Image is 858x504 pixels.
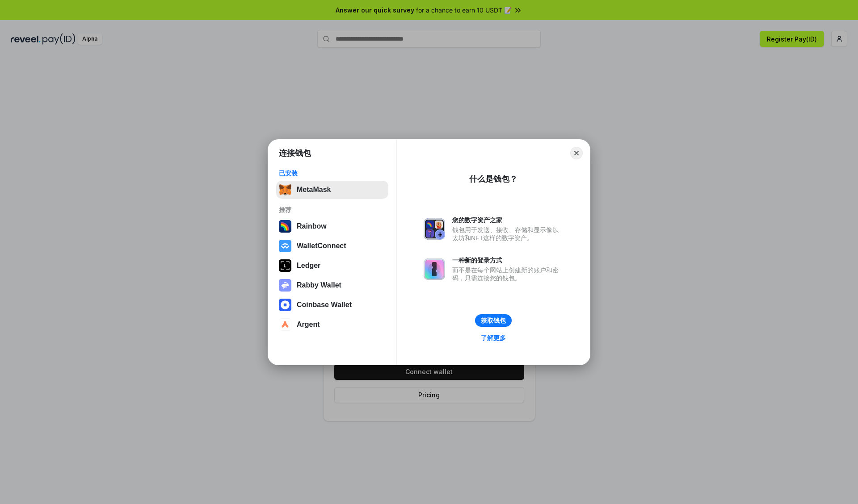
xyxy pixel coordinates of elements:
[297,301,352,309] div: Coinbase Wallet
[276,257,388,275] button: Ledger
[475,314,512,327] button: 获取钱包
[452,266,563,282] div: 而不是在每个网站上创建新的账户和密码，只需连接您的钱包。
[297,281,341,289] div: Rabby Wallet
[276,316,388,333] button: Argent
[279,183,291,196] img: svg+xml,%3Csvg%20fill%3D%22none%22%20height%3D%2233%22%20viewBox%3D%220%200%2035%2033%22%20width%...
[276,217,388,235] button: Rainbow
[276,276,388,294] button: Rabby Wallet
[452,216,563,224] div: 您的数字资产之家
[469,174,517,184] div: 什么是钱包？
[279,259,291,272] img: svg+xml,%3Csvg%20xmlns%3D%22http%3A%2F%2Fwww.w3.org%2F2000%2Fsvg%22%20width%3D%2228%22%20height%3...
[276,296,388,314] button: Coinbase Wallet
[452,256,563,264] div: 一种新的登录方式
[276,181,388,199] button: MetaMask
[475,332,511,344] a: 了解更多
[279,220,291,233] img: svg+xml,%3Csvg%20width%3D%22120%22%20height%3D%22120%22%20viewBox%3D%220%200%20120%20120%22%20fil...
[570,147,583,159] button: Close
[424,258,445,280] img: svg+xml,%3Csvg%20xmlns%3D%22http%3A%2F%2Fwww.w3.org%2F2000%2Fsvg%22%20fill%3D%22none%22%20viewBox...
[297,222,327,230] div: Rainbow
[279,169,386,177] div: 已安装
[481,334,506,342] div: 了解更多
[297,242,346,250] div: WalletConnect
[279,148,311,158] h1: 连接钱包
[279,299,291,311] img: svg+xml,%3Csvg%20width%3D%2228%22%20height%3D%2228%22%20viewBox%3D%220%200%2028%2028%22%20fill%3D...
[297,262,320,270] div: Ledger
[276,237,388,255] button: WalletConnect
[297,186,331,194] div: MetaMask
[279,240,291,252] img: svg+xml,%3Csvg%20width%3D%2228%22%20height%3D%2228%22%20viewBox%3D%220%200%2028%2028%22%20fill%3D...
[452,226,563,242] div: 钱包用于发送、接收、存储和显示像以太坊和NFT这样的数字资产。
[424,218,445,240] img: svg+xml,%3Csvg%20xmlns%3D%22http%3A%2F%2Fwww.w3.org%2F2000%2Fsvg%22%20fill%3D%22none%22%20viewBox...
[279,318,291,331] img: svg+xml,%3Csvg%20width%3D%2228%22%20height%3D%2228%22%20viewBox%3D%220%200%2028%2028%22%20fill%3D...
[279,206,386,214] div: 推荐
[297,321,320,329] div: Argent
[279,279,291,292] img: svg+xml,%3Csvg%20xmlns%3D%22http%3A%2F%2Fwww.w3.org%2F2000%2Fsvg%22%20fill%3D%22none%22%20viewBox...
[481,317,506,325] div: 获取钱包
